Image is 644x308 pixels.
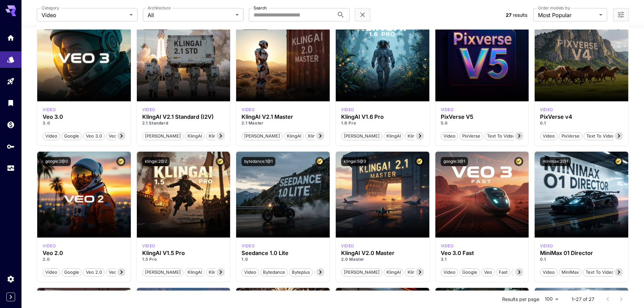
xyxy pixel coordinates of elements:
[584,133,617,140] span: Text To Video
[441,243,454,249] div: google_veo_3_fast
[43,269,60,276] span: Video
[7,142,15,151] div: API Keys
[7,99,15,107] div: Library
[305,132,335,140] button: KlingAI v2.1
[496,269,510,276] span: Fast
[241,268,259,276] button: Video
[441,132,458,140] button: Video
[314,268,347,276] button: Seedance 1.0
[384,268,404,276] button: KlingAI
[441,120,524,126] p: 5.0
[441,269,458,276] span: Video
[460,268,480,276] button: Google
[540,114,623,120] h3: PixVerse v4
[341,133,382,140] span: [PERSON_NAME]
[441,107,454,113] div: pixverse_v5
[241,107,255,113] p: video
[43,133,60,140] span: Video
[241,120,324,126] p: 2.1 Master
[61,268,82,276] button: Google
[559,269,581,276] span: MiniMax
[142,120,225,126] p: 2.1 Standard
[540,269,557,276] span: Video
[42,11,127,19] span: Video
[61,132,82,140] button: Google
[441,157,468,166] button: google:3@1
[583,268,617,276] button: Text To Video
[341,114,424,120] div: KlingAI V1.6 Pro
[484,132,518,140] button: Text To Video
[341,107,354,113] div: klingai_1_6_pro
[43,132,60,140] button: Video
[241,157,275,166] button: bytedance:1@1
[441,256,524,262] p: 3.1
[540,157,571,166] button: minimax:2@1
[341,250,424,256] h3: KlingAI V2.0 Master
[506,12,512,18] span: 27
[83,268,105,276] button: Veo 2.0
[441,250,524,256] h3: Veo 3.0 Fast
[7,164,15,172] div: Usage
[241,250,324,256] h3: Seedance 1.0 Lite
[359,11,367,19] button: Clear filters (1)
[513,12,527,18] span: results
[341,243,354,249] p: video
[241,114,324,120] div: KlingAI V2.1 Master
[106,132,119,140] button: Veo
[284,132,304,140] button: KlingAI
[43,243,56,249] div: google_veo_2
[441,268,458,276] button: Video
[142,132,183,140] button: [PERSON_NAME]
[185,268,205,276] button: KlingAI
[142,107,155,113] div: klingai_2_1_std
[315,157,324,166] button: Certified Model – Vetted for best performance and includes a commercial license.
[614,157,623,166] button: Certified Model – Vetted for best performance and includes a commercial license.
[241,256,324,262] p: 1.0
[7,77,15,86] div: Playground
[610,276,644,308] div: Виджет чата
[43,250,125,256] h3: Veo 2.0
[512,268,539,276] button: Veo 3 Fast
[583,269,616,276] span: Text To Video
[540,243,553,249] div: minimax_01_director
[540,243,553,249] p: video
[43,256,125,262] p: 2.0
[42,5,59,11] label: Category
[142,107,155,113] p: video
[62,133,82,140] span: Google
[441,107,454,113] p: video
[341,120,424,126] p: 1.6 Pro
[540,250,623,256] h3: MiniMax 01 Director
[341,256,424,262] p: 2.0 Master
[83,132,105,140] button: Veo 3.0
[485,133,518,140] span: Text To Video
[502,296,539,303] p: Results per page
[106,269,119,276] span: Veo
[142,157,170,166] button: klingai:2@2
[142,250,225,256] h3: KlingAI V1.5 Pro
[384,132,404,140] button: KlingAI
[142,114,225,120] h3: KlingAI V2.1 Standard (I2V)
[206,269,235,276] span: KlingAI v1.5
[540,107,553,113] p: video
[384,133,403,140] span: KlingAI
[142,243,155,249] div: klingai_1_5_pro
[242,269,259,276] span: Video
[341,132,382,140] button: [PERSON_NAME]
[142,256,225,262] p: 1.5 Pro
[415,157,424,166] button: Certified Model – Vetted for best performance and includes a commercial license.
[341,243,354,249] div: klingai_2_1_master
[572,296,594,303] p: 1–27 of 27
[6,293,15,301] button: Expand sidebar
[185,132,205,140] button: KlingAI
[540,107,553,113] div: pixverse_v4
[241,243,255,249] div: seedance_1_0_lite
[559,268,582,276] button: MiniMax
[540,133,557,140] span: Video
[284,133,304,140] span: KlingAI
[84,269,104,276] span: Veo 2.0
